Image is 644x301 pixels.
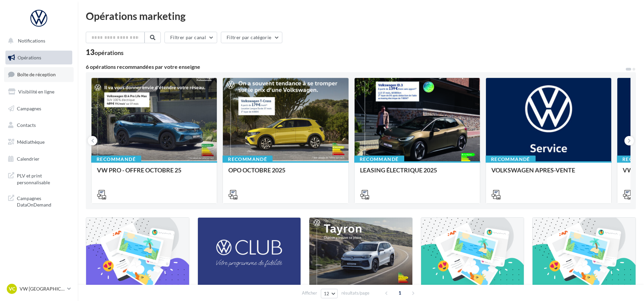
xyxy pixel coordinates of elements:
[4,34,71,48] button: Notifications
[486,156,536,163] div: Recommandé
[20,285,65,292] p: VW [GEOGRAPHIC_DATA]
[394,288,405,298] span: 1
[354,156,404,163] div: Recommandé
[164,32,217,43] button: Filtrer par canal
[221,32,282,43] button: Filtrer par catégorie
[97,167,211,180] div: VW PRO - OFFRE OCTOBRE 25
[17,156,40,162] span: Calendrier
[4,191,74,211] a: Campagnes DataOnDemand
[5,282,72,295] a: VC VW [GEOGRAPHIC_DATA]
[86,11,636,21] div: Opérations marketing
[4,85,74,99] a: Visibilité en ligne
[491,167,606,180] div: VOLKSWAGEN APRES-VENTE
[91,156,141,163] div: Recommandé
[17,139,45,145] span: Médiathèque
[18,89,54,94] span: Visibilité en ligne
[17,171,70,186] span: PLV et print personnalisable
[341,290,369,296] span: résultats/page
[4,51,74,65] a: Opérations
[9,285,15,292] span: VC
[86,64,625,70] div: 6 opérations recommandées par votre enseigne
[228,167,343,180] div: OPO OCTOBRE 2025
[321,289,338,298] button: 12
[302,290,317,296] span: Afficher
[17,72,56,77] span: Boîte de réception
[4,168,74,188] a: PLV et print personnalisable
[4,118,74,132] a: Contacts
[17,194,70,208] span: Campagnes DataOnDemand
[86,49,124,56] div: 13
[324,291,330,296] span: 12
[360,167,474,180] div: LEASING ÉLECTRIQUE 2025
[17,122,36,128] span: Contacts
[4,102,74,116] a: Campagnes
[4,67,74,82] a: Boîte de réception
[18,55,41,60] span: Opérations
[17,105,41,111] span: Campagnes
[223,156,273,163] div: Recommandé
[4,135,74,149] a: Médiathèque
[18,38,45,44] span: Notifications
[95,50,124,56] div: opérations
[4,152,74,166] a: Calendrier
